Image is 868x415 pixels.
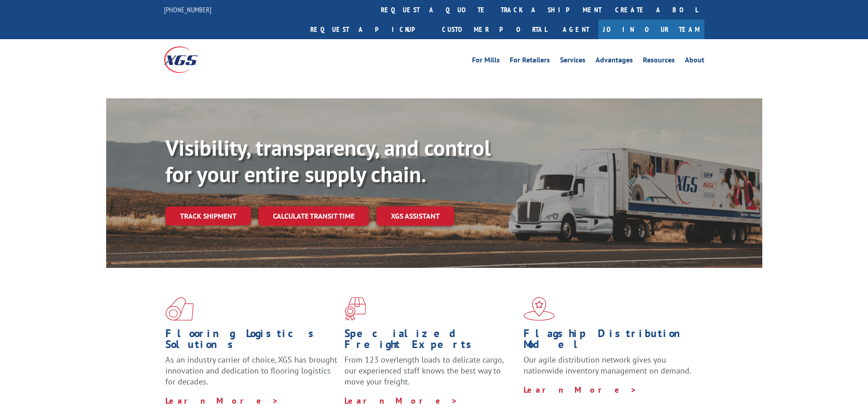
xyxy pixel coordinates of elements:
[258,206,369,226] a: Calculate transit time
[164,5,211,14] a: [PHONE_NUMBER]
[344,395,458,406] a: Learn More >
[344,297,366,321] img: xgs-icon-focused-on-flooring-red
[165,206,251,225] a: Track shipment
[596,56,633,67] a: Advantages
[344,328,517,354] h1: Specialized Freight Experts
[685,56,704,67] a: About
[524,384,637,395] a: Learn More >
[524,354,691,376] span: Our agile distribution network gives you nationwide inventory management on demand.
[303,20,435,39] a: Request a pickup
[165,354,337,387] span: As an industry carrier of choice, XGS has brought innovation and dedication to flooring logistics...
[472,56,500,67] a: For Mills
[344,354,517,395] p: From 123 overlength loads to delicate cargo, our experienced staff knows the best way to move you...
[560,56,586,67] a: Services
[524,297,555,321] img: xgs-icon-flagship-distribution-model-red
[524,328,696,354] h1: Flagship Distribution Model
[165,328,338,354] h1: Flooring Logistics Solutions
[435,20,554,39] a: Customer Portal
[643,56,675,67] a: Resources
[165,395,279,406] a: Learn More >
[554,20,598,39] a: Agent
[598,20,704,39] a: Join Our Team
[376,206,454,226] a: XGS ASSISTANT
[165,133,491,188] b: Visibility, transparency, and control for your entire supply chain.
[165,297,194,321] img: xgs-icon-total-supply-chain-intelligence-red
[510,56,550,67] a: For Retailers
